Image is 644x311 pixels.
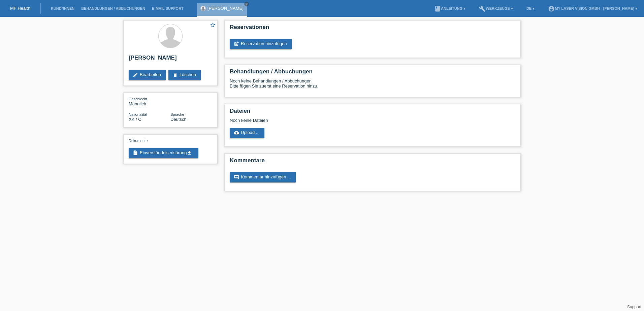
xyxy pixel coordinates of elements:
span: Kosovo / C / 01.10.1994 [129,117,141,122]
a: account_circleMy Laser Vision GmbH - [PERSON_NAME] ▾ [545,6,641,10]
div: Noch keine Dateien [230,118,436,123]
span: Geschlecht [129,97,147,101]
i: edit [133,72,138,77]
a: star_border [210,22,216,29]
div: Männlich [129,96,170,106]
a: E-Mail Support [149,6,187,10]
h2: [PERSON_NAME] [129,55,212,65]
i: cloud_upload [234,130,239,135]
i: get_app [187,150,192,155]
a: deleteLöschen [168,70,201,80]
a: commentKommentar hinzufügen ... [230,172,296,182]
i: comment [234,174,239,180]
h2: Behandlungen / Abbuchungen [230,68,515,78]
span: Dokumente [129,139,148,143]
a: DE ▾ [523,6,538,10]
a: descriptionEinverständniserklärungget_app [129,148,198,158]
h2: Kommentare [230,157,515,167]
i: description [133,150,138,155]
i: close [245,2,248,6]
a: MF Health [10,6,30,11]
a: [PERSON_NAME] [207,6,244,11]
i: book [434,5,441,12]
i: build [479,5,486,12]
i: post_add [234,41,239,46]
a: close [244,2,249,6]
a: post_addReservation hinzufügen [230,39,292,49]
a: cloud_uploadUpload ... [230,128,264,138]
h2: Dateien [230,108,515,118]
span: Deutsch [170,117,187,122]
i: star_border [210,22,216,28]
i: account_circle [548,5,555,12]
span: Sprache [170,112,184,116]
a: buildWerkzeuge ▾ [476,6,516,10]
a: bookAnleitung ▾ [431,6,469,10]
h2: Reservationen [230,24,515,34]
span: Nationalität [129,112,147,116]
a: Behandlungen / Abbuchungen [78,6,149,10]
a: editBearbeiten [129,70,166,80]
i: delete [172,72,178,77]
div: Noch keine Behandlungen / Abbuchungen Bitte fügen Sie zuerst eine Reservation hinzu. [230,78,515,94]
a: Kund*innen [47,6,78,10]
a: Support [627,305,641,309]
